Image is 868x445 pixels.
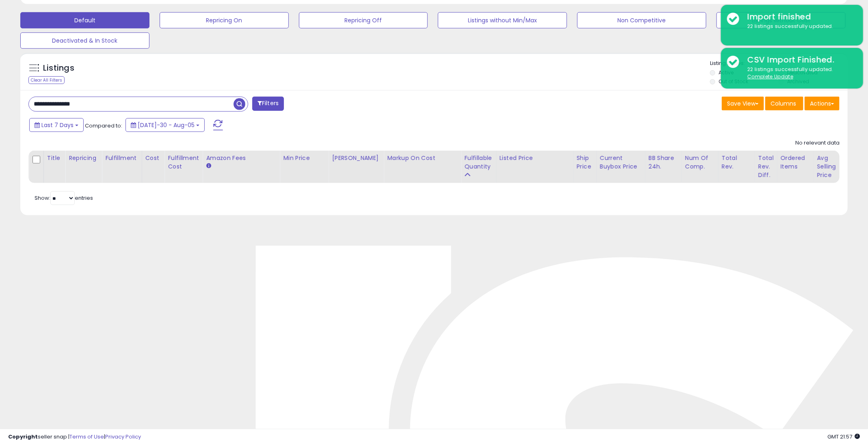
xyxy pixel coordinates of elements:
[747,73,793,80] u: Complete Update
[741,54,857,66] div: CSV Import Finished.
[500,154,570,162] div: Listed Price
[20,12,149,28] button: Default
[577,154,593,171] div: Ship Price
[41,121,74,129] span: Last 7 Days
[105,154,138,162] div: Fulfillment
[138,121,195,129] span: [DATE]-30 - Aug-05
[43,63,74,74] h5: Listings
[817,154,847,179] div: Avg Selling Price
[69,154,98,162] div: Repricing
[29,118,84,132] button: Last 7 Days
[600,154,642,171] div: Current Buybox Price
[299,12,428,28] button: Repricing Off
[771,99,796,108] span: Columns
[741,23,857,30] div: 22 listings successfully updated.
[168,154,199,171] div: Fulfillment Cost
[252,97,284,111] button: Filters
[206,162,211,170] small: Amazon Fees.
[710,60,848,67] p: Listing States:
[741,11,857,23] div: Import finished
[283,154,325,162] div: Min Price
[719,69,734,76] label: Active
[145,154,161,162] div: Cost
[464,154,492,171] div: Fulfillable Quantity
[781,154,810,171] div: Ordered Items
[722,154,751,171] div: Total Rev.
[387,154,457,162] div: Markup on Cost
[384,151,461,183] th: The percentage added to the cost of goods (COGS) that forms the calculator for Min & Max prices.
[206,154,276,162] div: Amazon Fees
[332,154,380,162] div: [PERSON_NAME]
[758,154,774,179] div: Total Rev. Diff.
[160,12,289,28] button: Repricing On
[20,32,149,49] button: Deactivated & In Stock
[649,154,678,171] div: BB Share 24h.
[577,12,706,28] button: Non Competitive
[85,122,122,130] span: Compared to:
[795,139,840,147] div: No relevant data
[685,154,715,171] div: Num of Comp.
[719,78,749,85] label: Out of Stock
[438,12,567,28] button: Listings without Min/Max
[35,194,93,202] span: Show: entries
[716,12,846,28] button: Listings without Cost
[28,76,65,84] div: Clear All Filters
[765,97,803,110] button: Columns
[722,97,764,110] button: Save View
[126,118,205,132] button: [DATE]-30 - Aug-05
[741,66,857,81] div: 22 listings successfully updated.
[805,97,840,110] button: Actions
[47,154,62,162] div: Title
